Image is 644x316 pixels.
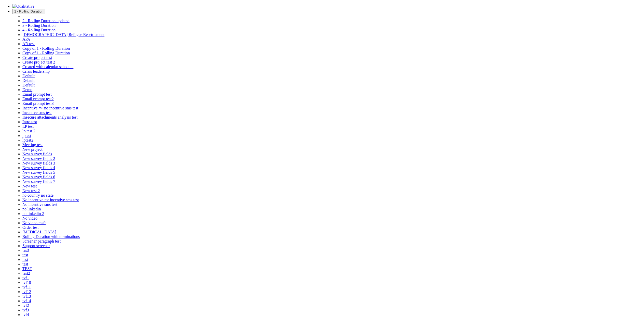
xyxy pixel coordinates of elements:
a: test [22,262,28,266]
a: tvf11 [22,285,31,289]
a: Insecure attachments analysis test [22,115,77,119]
a: test [22,253,28,257]
span: 2 - Rolling Duration updated [22,19,70,23]
a: tvf14 [22,299,31,303]
a: LP test [22,124,34,129]
span: New survey fields [22,152,52,156]
a: Demo [22,87,32,92]
a: tvf3 [22,308,29,312]
span: Order test [22,225,39,230]
button: 1 - Rolling Duration [12,9,45,14]
a: Copy of 1 - Rolling Duration [22,51,70,55]
span: lptest2 [22,138,33,142]
a: Copy of 1 - Rolling Duration [22,46,70,50]
a: New survey fields 6 [22,175,55,179]
a: Email prompt test3 [22,101,54,106]
a: Email prompt test2 [22,97,54,101]
a: tvf2 [22,303,29,308]
a: No incentive => incentive sms test [22,198,79,202]
a: New project [22,147,43,151]
a: No video [22,216,37,220]
a: New test [22,184,37,188]
span: tes3 [22,248,29,252]
a: lptest [22,133,31,138]
a: AR test [22,42,35,46]
a: APA [22,37,30,41]
span: Support screener [22,244,50,248]
span: Incentive => no incentive sms test [22,106,78,110]
span: Meeting test [22,143,43,147]
a: Default [22,78,35,83]
a: New survey fields 5 [22,170,55,174]
a: tvf10 [22,280,31,285]
a: New survey fields 3 [22,161,55,165]
a: Incentive sms test [22,110,52,115]
span: Crisis leadership [22,69,50,73]
a: test2 [22,271,30,275]
a: no linkedin 2 [22,211,44,216]
a: Screener paragraph test [22,239,61,243]
a: New test 2 [22,188,40,193]
a: tvf12 [22,289,31,294]
a: No incentive sms test [22,202,57,207]
img: Qualitative [12,4,34,9]
a: New survey fields 2 [22,156,55,161]
a: no country no state [22,193,53,197]
a: [MEDICAL_DATA] [22,230,56,234]
a: New survey fields 4 [22,166,55,170]
a: Rolling Duration with terminations [22,234,80,239]
a: no linkedin [22,207,41,211]
span: 1 - Rolling Duration [14,9,43,13]
a: Created with calendar schedule [22,65,73,69]
span: TEST [22,267,32,271]
a: lp test 2 [22,129,35,133]
a: No video msft [22,221,46,225]
span: Default [22,83,35,87]
a: New survey fields 7 [22,179,55,184]
span: Intro test [22,120,37,124]
a: Create project test 2 [22,60,55,64]
span: Email prompt test [22,92,52,96]
a: Create project test [22,55,52,60]
span: 4 - Rolling Duration [22,28,56,32]
a: tvf1 [22,276,29,280]
a: 3 - Rolling Duration [22,23,56,28]
a: Default [22,74,35,78]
